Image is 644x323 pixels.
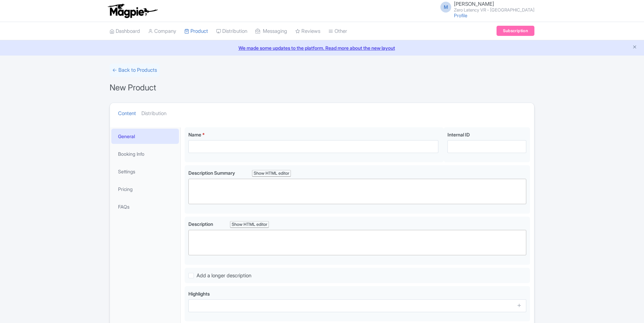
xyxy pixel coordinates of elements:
[118,103,136,124] a: Content
[110,64,160,77] a: ← Back to Products
[436,1,534,12] a: M [PERSON_NAME] Zero Latency VR - [GEOGRAPHIC_DATA]
[110,81,156,94] h1: New Product
[188,132,201,137] span: Name
[111,181,179,197] a: Pricing
[295,22,320,41] a: Reviews
[106,3,159,18] img: logo-ab69f6fb50320c5b225c76a69d11143b.png
[188,291,210,297] span: Highlights
[111,199,179,214] a: FAQs
[141,103,166,124] a: Distribution
[632,44,637,51] button: Close announcement
[252,170,291,177] div: Show HTML editor
[148,22,176,41] a: Company
[328,22,347,41] a: Other
[497,26,534,36] a: Subscription
[111,129,179,144] a: General
[4,44,640,51] a: We made some updates to the platform. Read more about the new layout
[188,170,235,176] span: Description Summary
[110,22,140,41] a: Dashboard
[184,22,208,41] a: Product
[188,221,213,227] span: Description
[440,2,451,13] span: M
[454,1,494,7] span: [PERSON_NAME]
[454,8,534,12] small: Zero Latency VR - [GEOGRAPHIC_DATA]
[447,132,470,137] span: Internal ID
[454,13,467,18] a: Profile
[255,22,287,41] a: Messaging
[197,272,251,279] span: Add a longer description
[111,164,179,179] a: Settings
[216,22,247,41] a: Distribution
[230,221,269,228] div: Show HTML editor
[111,146,179,161] a: Booking Info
